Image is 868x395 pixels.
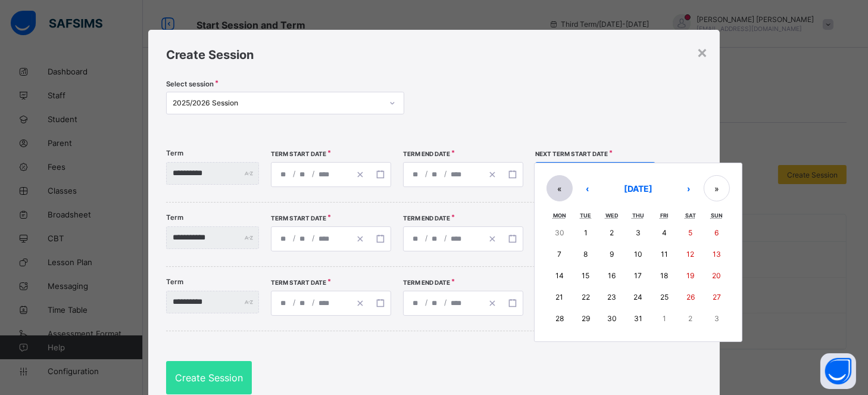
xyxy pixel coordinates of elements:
[584,228,588,237] abbr: 1 December 2026
[688,314,692,323] abbr: 2 January 2027
[632,212,644,219] abbr: Thursday
[573,265,599,287] button: 15 December 2026
[704,222,730,244] button: 6 December 2026
[271,150,326,157] span: Term Start Date
[311,297,316,307] span: /
[547,175,573,201] button: «
[602,175,674,201] button: [DATE]
[424,297,429,307] span: /
[166,48,254,62] span: Create Session
[676,175,702,201] button: ›
[704,175,730,201] button: »
[555,228,564,237] abbr: 30 November 2026
[651,244,677,265] button: 11 December 2026
[599,244,625,265] button: 9 December 2026
[697,42,708,62] div: ×
[573,244,599,265] button: 8 December 2026
[677,287,704,308] button: 26 December 2026
[686,250,694,259] abbr: 12 December 2026
[424,169,429,179] span: /
[573,287,599,308] button: 22 December 2026
[573,308,599,329] button: 29 December 2026
[555,314,564,323] abbr: 28 December 2026
[660,212,669,219] abbr: Friday
[661,250,668,259] abbr: 11 December 2026
[582,314,590,323] abbr: 29 December 2026
[173,99,382,108] div: 2025/2026 Session
[686,293,695,301] abbr: 26 December 2026
[166,80,214,88] span: Select session
[547,308,573,329] button: 28 December 2026
[607,314,617,323] abbr: 30 December 2026
[651,287,677,308] button: 25 December 2026
[686,271,694,280] abbr: 19 December 2026
[311,233,316,243] span: /
[711,212,723,219] abbr: Sunday
[292,233,296,243] span: /
[424,233,429,243] span: /
[582,293,590,301] abbr: 22 December 2026
[443,169,448,179] span: /
[704,244,730,265] button: 13 December 2026
[555,293,563,301] abbr: 21 December 2026
[166,213,183,222] label: Term
[610,228,614,237] abbr: 2 December 2026
[634,314,642,323] abbr: 31 December 2026
[403,214,450,222] span: Term End Date
[582,271,589,280] abbr: 15 December 2026
[555,271,564,280] abbr: 14 December 2026
[634,271,642,280] abbr: 17 December 2026
[292,297,296,307] span: /
[535,150,608,157] span: Next Term Start Date
[625,308,651,329] button: 31 December 2026
[660,271,668,280] abbr: 18 December 2026
[663,314,666,323] abbr: 1 January 2027
[625,287,651,308] button: 24 December 2026
[625,265,651,287] button: 17 December 2026
[651,265,677,287] button: 18 December 2026
[443,233,448,243] span: /
[547,265,573,287] button: 14 December 2026
[574,175,601,201] button: ‹
[685,212,696,219] abbr: Saturday
[704,287,730,308] button: 27 December 2026
[608,271,616,280] abbr: 16 December 2026
[704,265,730,287] button: 20 December 2026
[636,228,641,237] abbr: 3 December 2026
[660,293,669,301] abbr: 25 December 2026
[704,308,730,329] button: 3 January 2027
[403,150,450,157] span: Term End Date
[580,212,591,219] abbr: Tuesday
[610,250,614,259] abbr: 9 December 2026
[271,279,326,286] span: Term Start Date
[599,265,625,287] button: 16 December 2026
[625,222,651,244] button: 3 December 2026
[677,265,704,287] button: 19 December 2026
[677,244,704,265] button: 12 December 2026
[547,222,573,244] button: 30 November 2026
[714,228,719,237] abbr: 6 December 2026
[292,169,296,179] span: /
[557,250,561,259] abbr: 7 December 2026
[662,228,667,237] abbr: 4 December 2026
[712,271,721,280] abbr: 20 December 2026
[713,293,721,301] abbr: 27 December 2026
[599,287,625,308] button: 23 December 2026
[625,244,651,265] button: 10 December 2026
[607,293,616,301] abbr: 23 December 2026
[688,228,692,237] abbr: 5 December 2026
[651,222,677,244] button: 4 December 2026
[820,353,856,389] button: Open asap
[605,212,619,219] abbr: Wednesday
[583,250,588,259] abbr: 8 December 2026
[624,183,652,194] span: [DATE]
[311,169,316,179] span: /
[443,297,448,307] span: /
[166,149,183,157] label: Term
[403,279,450,286] span: Term End Date
[677,222,704,244] button: 5 December 2026
[633,293,642,301] abbr: 24 December 2026
[547,244,573,265] button: 7 December 2026
[634,250,642,259] abbr: 10 December 2026
[599,222,625,244] button: 2 December 2026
